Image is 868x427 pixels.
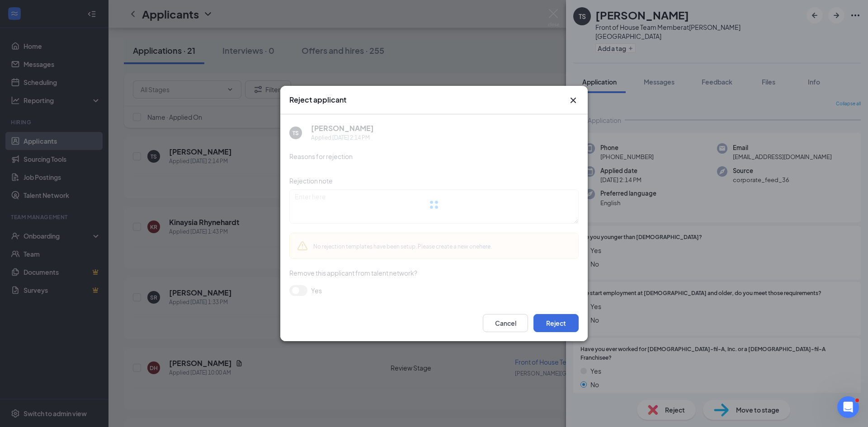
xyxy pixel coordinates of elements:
iframe: Intercom live chat [837,396,859,418]
button: Close [568,95,579,106]
svg: Cross [568,95,579,106]
button: Cancel [483,314,528,332]
h3: Reject applicant [289,95,346,105]
button: Reject [533,314,579,332]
